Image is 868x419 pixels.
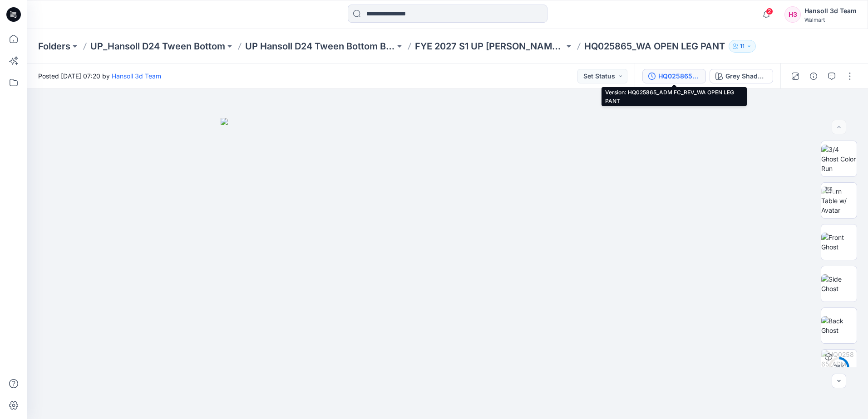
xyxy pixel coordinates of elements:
img: eyJhbGciOiJIUzI1NiIsImtpZCI6IjAiLCJzbHQiOiJzZXMiLCJ0eXAiOiJKV1QifQ.eyJkYXRhIjp7InR5cGUiOiJzdG9yYW... [221,118,675,419]
div: 26 % [828,363,850,371]
a: UP Hansoll D24 Tween Bottom Board [245,40,395,53]
div: HQ025865_ADM FC_REV_WA OPEN LEG PANT [658,71,700,81]
a: Hansoll 3d Team [112,72,161,80]
div: H3 [784,6,801,23]
img: Side Ghost [821,274,857,293]
button: Grey Shadow (Pigment Dyeing) [710,69,773,83]
img: Turn Table w/ Avatar [821,186,857,215]
button: Details [806,69,821,83]
p: 11 [740,41,745,51]
img: Back Ghost [821,316,857,335]
a: Folders [38,40,70,53]
p: HQ025865_WA OPEN LEG PANT [584,40,725,53]
a: FYE 2027 S1 UP [PERSON_NAME] BOTTOM [415,40,565,53]
a: UP_Hansoll D24 Tween Bottom [90,40,225,53]
div: Walmart [804,16,857,23]
button: HQ025865_ADM FC_REV_WA OPEN LEG PANT [642,69,706,83]
span: Posted [DATE] 07:20 by [38,71,161,81]
img: 3/4 Ghost Color Run [821,145,857,173]
button: 11 [729,40,756,53]
img: Front Ghost [821,233,857,252]
div: Grey Shadow (Pigment Dyeing) [725,71,767,81]
div: Hansoll 3d Team [804,5,857,16]
span: 2 [766,8,773,15]
img: HQ025865_ADM FC_REV_WA OPEN LEG PANT Grey Shadow (Pigment Dyeing) [821,350,857,385]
